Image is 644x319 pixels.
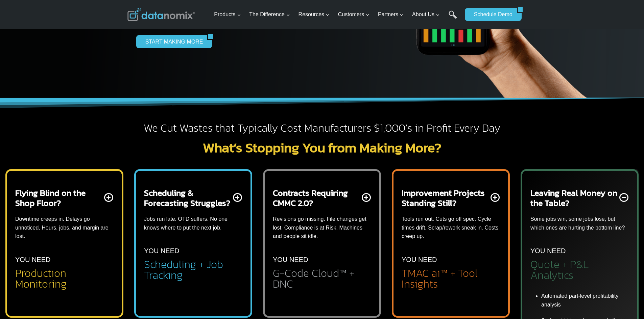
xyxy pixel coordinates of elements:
[136,35,208,48] a: START MAKING MORE
[127,121,517,135] h2: We Cut Wastes that Typically Cost Manufacturers $1,000’s in Profit Every Day
[273,215,371,241] p: Revisions go missing. File changes get lost. Compliance is at Risk. Machines and people sit idle.
[15,188,103,208] h2: Flying Blind on the Shop Floor?
[144,215,242,232] p: Jobs run late. OTD suffers. No one knows where to put the next job.
[249,10,290,19] span: The Difference
[465,8,517,21] a: Schedule Demo
[273,268,371,289] h2: G-Code Cloud™ + DNC
[152,28,183,34] span: Phone number
[530,215,629,232] p: Some jobs win, some jobs lose, but which ones are hurting the bottom line?
[127,8,195,21] img: Datanomix
[530,259,629,281] h2: Quote + P&L Analytics
[541,292,629,313] li: Automated part-level profitability analysis
[3,200,112,316] iframe: Popup CTA
[402,215,500,241] p: Tools run out. Cuts go off spec. Cycle times drift. Scrap/rework sneak in. Costs creep up.
[530,188,618,208] h2: Leaving Real Money on the Table?
[144,245,179,256] p: YOU NEED
[412,10,440,19] span: About Us
[76,151,86,155] a: Terms
[127,141,517,154] h2: What’s Stopping You from Making More?
[273,188,360,208] h2: Contracts Requiring CMMC 2.0?
[152,0,174,6] span: Last Name
[378,10,404,19] span: Partners
[273,254,308,265] p: YOU NEED
[214,10,241,19] span: Products
[92,151,114,155] a: Privacy Policy
[144,188,232,208] h2: Scheduling & Forecasting Struggles?
[449,10,457,26] a: Search
[152,83,178,89] span: State/Region
[402,188,489,208] h2: Improvement Projects Standing Still?
[402,254,437,265] p: YOU NEED
[299,10,330,19] span: Resources
[338,10,369,19] span: Customers
[211,4,461,26] nav: Primary Navigation
[402,268,500,289] h2: TMAC ai™ + Tool Insights
[530,245,566,256] p: YOU NEED
[144,259,242,281] h2: Scheduling + Job Tracking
